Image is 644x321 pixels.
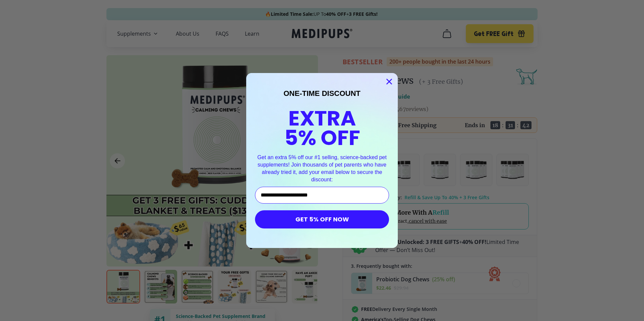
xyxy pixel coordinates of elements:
[288,104,356,133] span: EXTRA
[284,89,361,98] span: ONE-TIME DISCOUNT
[255,210,389,228] button: GET 5% OFF NOW
[257,154,387,182] span: Get an extra 5% off our #1 selling, science-backed pet supplements! Join thousands of pet parents...
[284,123,360,152] span: 5% OFF
[383,76,395,87] button: Close dialog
